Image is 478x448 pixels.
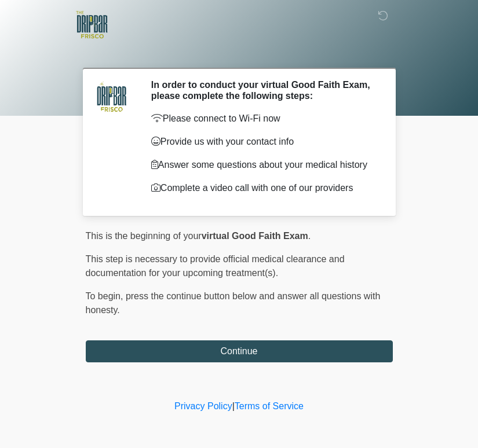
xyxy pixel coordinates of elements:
[86,291,381,315] span: press the continue button below and answer all questions with honesty.
[94,79,129,114] img: Agent Avatar
[86,291,126,301] span: To begin,
[74,9,111,41] img: The DRIPBaR - Frisco Logo
[174,401,232,411] a: Privacy Policy
[202,231,308,241] strong: virtual Good Faith Exam
[86,254,345,278] span: This step is necessary to provide official medical clearance and documentation for your upcoming ...
[151,112,375,126] p: Please connect to Wi-Fi now
[77,42,402,63] h1: ‎ ‎ ‎ ‎
[308,231,311,241] span: .
[151,158,375,172] p: Answer some questions about your medical history
[235,401,304,411] a: Terms of Service
[151,181,375,195] p: Complete a video call with one of our providers
[151,135,375,149] p: Provide us with your contact info
[86,231,202,241] span: This is the beginning of your
[232,401,235,411] a: |
[86,340,393,362] button: Continue
[151,79,375,101] h2: In order to conduct your virtual Good Faith Exam, please complete the following steps:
